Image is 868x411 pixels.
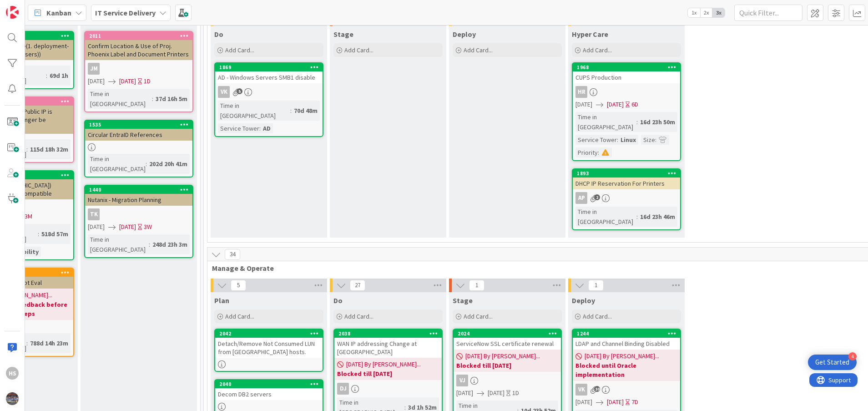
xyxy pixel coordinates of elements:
b: Blocked till [DATE] [456,361,558,370]
div: 1440 [89,187,192,193]
div: DHCP IP Reservation For Printers [573,178,680,189]
span: Deploy [572,296,595,305]
div: 2038 [338,330,442,337]
span: [DATE] By [PERSON_NAME]... [465,351,540,361]
div: 1968 [573,63,680,71]
span: : [146,159,147,169]
span: 1x [688,8,700,17]
div: Confirm Location & Use of Proj. Phoenix Label and Document Printers [85,40,192,60]
div: 115d 18h 32m [28,144,71,154]
span: Add Card... [225,46,254,54]
span: : [26,338,28,348]
div: 7D [631,397,638,407]
div: Mobility [11,247,41,257]
div: 1869 [215,63,323,71]
div: Get Started [815,358,849,367]
span: Stage [333,30,353,39]
span: 34 [225,249,240,260]
div: Nutanix - Migration Planning [85,194,192,206]
div: 2011Confirm Location & Use of Proj. Phoenix Label and Document Printers [85,32,192,60]
span: Stage [453,296,473,305]
div: WAN IP addressing Change at [GEOGRAPHIC_DATA] [334,338,442,358]
span: [DATE] [575,100,592,109]
div: 788d 14h 23m [28,338,71,348]
div: AP [575,192,587,204]
div: Decom DB2 servers [215,388,323,400]
div: Time in [GEOGRAPHIC_DATA] [575,207,636,227]
span: : [290,106,292,116]
div: TK [88,208,100,220]
span: Add Card... [225,312,254,320]
span: Do [214,30,223,39]
div: 1244 [577,330,680,337]
div: 1244 [573,330,680,338]
div: 70d 48m [292,106,320,116]
div: 6D [631,100,638,109]
div: Service Tower [218,123,259,133]
div: 2038WAN IP addressing Change at [GEOGRAPHIC_DATA] [334,330,442,358]
div: DJ [334,383,442,395]
div: 1535 [89,122,192,128]
div: 2042Detach/Remove Not Consumed LUN from [GEOGRAPHIC_DATA] hosts. [215,330,323,358]
a: 1535Circular EntraID ReferencesTime in [GEOGRAPHIC_DATA]:202d 20h 41m [84,120,193,178]
div: 202d 20h 41m [147,159,190,169]
span: [DATE] [88,222,105,232]
div: AD [261,123,273,133]
div: 16d 23h 50m [638,117,677,127]
div: 2040 [215,380,323,388]
div: 1893DHCP IP Reservation For Printers [573,169,680,189]
div: Time in [GEOGRAPHIC_DATA] [575,112,636,132]
div: Open Get Started checklist, remaining modules: 4 [808,355,857,370]
div: 1440 [85,186,192,194]
div: 2040Decom DB2 servers [215,380,323,400]
span: 3x [712,8,725,17]
div: CUPS Production [573,71,680,83]
div: JM [85,63,192,75]
div: VJ [456,375,468,386]
div: Time in [GEOGRAPHIC_DATA] [88,89,152,109]
div: 3M [25,212,32,221]
span: : [598,147,599,157]
a: 2042Detach/Remove Not Consumed LUN from [GEOGRAPHIC_DATA] hosts. [214,329,323,372]
span: Add Card... [583,312,612,320]
div: 69d 1h [47,71,71,81]
div: 1869 [219,64,323,71]
div: 1968CUPS Production [573,63,680,83]
div: Detach/Remove Not Consumed LUN from [GEOGRAPHIC_DATA] hosts. [215,338,323,358]
a: 1869AD - Windows Servers SMB1 disableVKTime in [GEOGRAPHIC_DATA]:70d 48mService Tower:AD [214,62,323,137]
div: Time in [GEOGRAPHIC_DATA] [218,101,290,121]
div: 1893 [573,169,680,178]
div: 248d 23h 3m [150,239,190,249]
span: Add Card... [464,46,493,54]
div: Linux [618,135,638,145]
b: Blocked till [DATE] [337,369,439,378]
span: Hyper Care [572,30,608,39]
span: Do [333,296,343,305]
div: VK [575,384,587,396]
span: : [617,135,618,145]
div: 2038 [334,330,442,338]
div: 518d 57m [39,229,71,239]
div: 1535 [85,121,192,129]
a: 1893DHCP IP Reservation For PrintersAPTime in [GEOGRAPHIC_DATA]:16d 23h 46m [572,168,681,230]
div: 4 [848,352,857,360]
div: VK [218,86,230,98]
span: Add Card... [583,46,612,54]
div: 2011 [89,33,192,39]
span: 10 [594,386,600,392]
div: 1893 [577,170,680,177]
a: 2011Confirm Location & Use of Proj. Phoenix Label and Document PrintersJM[DATE][DATE]1DTime in [G... [84,31,193,112]
div: 2024ServiceNow SSL certificate renewal [454,330,561,350]
div: 1869AD - Windows Servers SMB1 disable [215,63,323,83]
div: TK [85,208,192,220]
div: 1535Circular EntraID References [85,121,192,141]
span: : [26,144,28,154]
div: 2042 [215,330,323,338]
span: [DATE] [456,388,473,398]
div: Time in [GEOGRAPHIC_DATA] [88,154,146,174]
div: 2024 [458,330,561,337]
div: Time in [GEOGRAPHIC_DATA] [88,234,149,254]
span: Add Card... [344,312,373,320]
span: Deploy [453,30,476,39]
span: : [655,135,656,145]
